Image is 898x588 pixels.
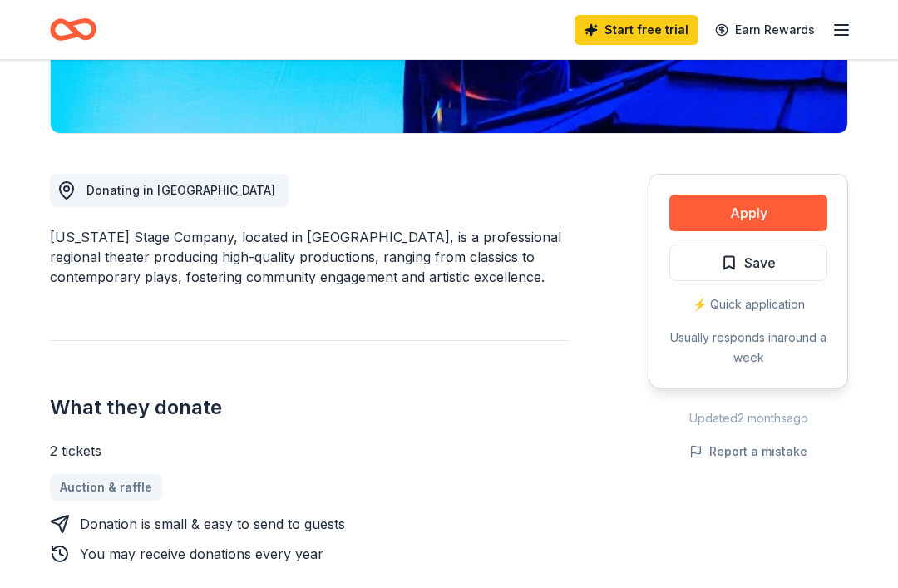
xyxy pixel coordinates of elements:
div: 2 tickets [50,441,569,461]
span: Save [744,252,776,274]
span: Donating in [GEOGRAPHIC_DATA] [86,183,275,197]
a: Earn Rewards [705,15,825,45]
button: Save [669,245,827,281]
h2: What they donate [50,394,569,421]
div: Updated 2 months ago [649,408,848,428]
div: You may receive donations every year [80,544,323,564]
button: Report a mistake [689,442,807,462]
a: Home [50,10,96,49]
button: Apply [669,195,827,231]
div: Usually responds in around a week [669,328,827,368]
a: Start free trial [575,15,698,45]
div: [US_STATE] Stage Company, located in [GEOGRAPHIC_DATA], is a professional regional theater produc... [50,227,569,287]
div: ⚡️ Quick application [669,294,827,314]
div: Donation is small & easy to send to guests [80,514,345,534]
